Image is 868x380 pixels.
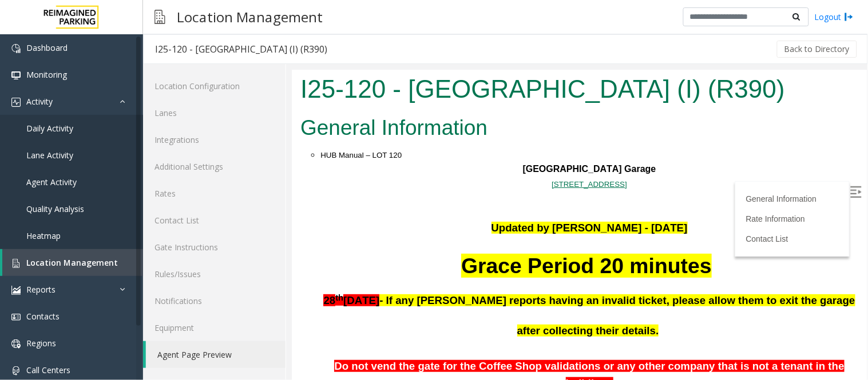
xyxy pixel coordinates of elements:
span: Garage [332,94,364,104]
span: Activity [26,96,53,107]
span: Manual [47,81,72,90]
a: Location Management [2,249,143,276]
span: th [43,223,51,233]
span: Monitoring [26,69,67,80]
img: 'icon' [11,44,21,53]
span: 28 [31,225,43,237]
span: HUB [29,81,45,90]
span: - If any [PERSON_NAME] reports having an invalid ticket, please allow them to exit the garage aft... [88,225,563,267]
a: Rate Information [454,145,514,154]
img: 'icon' [11,71,21,80]
span: [GEOGRAPHIC_DATA] [231,94,330,104]
span: Daily Activity [26,123,73,134]
img: 'icon' [11,339,21,349]
a: Gate Instructions [143,234,286,261]
img: 'icon' [11,259,21,268]
img: logout [845,11,854,23]
a: Location Configuration [143,73,286,99]
a: Additional Settings [143,153,286,180]
span: [DATE] [51,225,88,237]
span: Call Centers [26,365,70,375]
span: Reports [26,284,56,295]
span: Location Management [26,257,118,268]
span: Agent Activity [26,177,77,187]
span: Grace Period 20 minutes [169,184,420,208]
a: General Information [454,125,525,134]
span: Do not vend the gate for the Coffee Shop validations or any other company that is not a tenant in... [42,290,552,319]
span: Updated by [PERSON_NAME] - [DATE] [200,152,396,164]
span: Regions [26,338,56,349]
img: pageIcon [154,3,165,31]
div: I25-120 - [GEOGRAPHIC_DATA] (I) (R390) [155,42,327,57]
a: Rules/Issues [143,261,286,287]
span: Heatmap [26,230,61,241]
a: Agent Page Preview [146,341,286,368]
a: [STREET_ADDRESS] [260,109,335,119]
img: 'icon' [11,366,21,375]
h3: Location Management [171,3,328,31]
img: Open/Close Sidebar Menu [558,117,570,128]
a: Integrations [143,126,286,153]
a: Rates [143,180,286,207]
span: Quality Analysis [26,203,84,214]
button: Back to Directory [777,41,857,58]
h2: General Information [9,43,566,73]
a: Notifications [143,287,286,314]
a: Logout [815,11,854,23]
span: – LOT [74,81,95,90]
h1: I25-120 - [GEOGRAPHIC_DATA] (I) (R390) [9,2,566,37]
a: Contact List [454,165,497,174]
a: Equipment [143,314,286,341]
img: 'icon' [11,313,21,322]
img: 'icon' [11,286,21,295]
img: 'icon' [11,98,21,107]
span: Lane Activity [26,150,73,161]
span: Contacts [26,311,60,322]
span: Dashboard [26,42,68,53]
a: Contact List [143,207,286,234]
span: 120 [97,81,110,90]
span: [STREET_ADDRESS] [260,110,335,119]
a: Lanes [143,99,286,126]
